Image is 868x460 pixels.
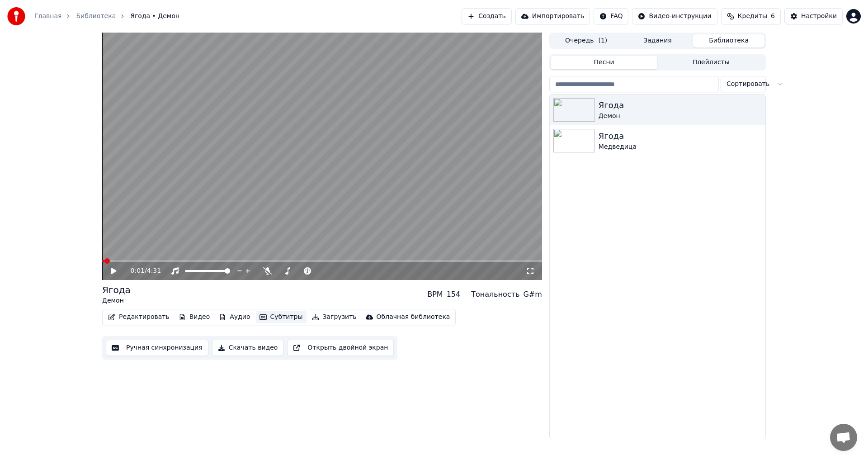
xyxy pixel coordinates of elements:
button: Скачать видео [212,340,284,356]
img: youka [7,7,25,25]
a: Главная [34,12,61,21]
span: Сортировать [726,80,769,89]
span: ( 1 ) [598,36,607,45]
div: Облачная библиотека [377,313,450,322]
button: Создать [462,8,511,24]
div: G#m [523,289,542,300]
button: Видео-инструкции [632,8,717,24]
button: Очередь [551,34,622,47]
span: 0:01 [131,266,145,275]
div: Настройки [801,12,837,21]
div: Ягода [102,284,131,296]
button: Библиотека [693,34,764,47]
div: / [131,266,152,275]
div: Медведица [599,142,762,152]
a: Библиотека [76,12,116,21]
button: Кредиты6 [721,8,781,24]
button: Импортировать [515,8,590,24]
button: Ручная синхронизация [106,340,208,356]
button: FAQ [594,8,628,24]
button: Субтитры [256,311,307,323]
div: Ягода [599,99,762,112]
div: Демон [102,296,131,305]
span: Ягода • Демон [130,12,179,21]
button: Загрузить [308,311,360,323]
a: Открытый чат [830,424,857,451]
button: Задания [622,34,693,47]
div: Ягода [599,130,762,142]
div: Тональность [471,289,519,300]
button: Видео [175,311,214,323]
button: Песни [551,56,658,69]
button: Редактировать [104,311,173,323]
button: Настройки [784,8,843,24]
span: 4:31 [147,266,161,275]
button: Открыть двойной экран [287,340,394,356]
div: BPM [427,289,443,300]
nav: breadcrumb [34,12,179,21]
button: Аудио [215,311,254,323]
span: 6 [771,12,775,21]
div: 154 [447,289,461,300]
div: Демон [599,112,762,121]
span: Кредиты [738,12,767,21]
button: Плейлисты [657,56,764,69]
